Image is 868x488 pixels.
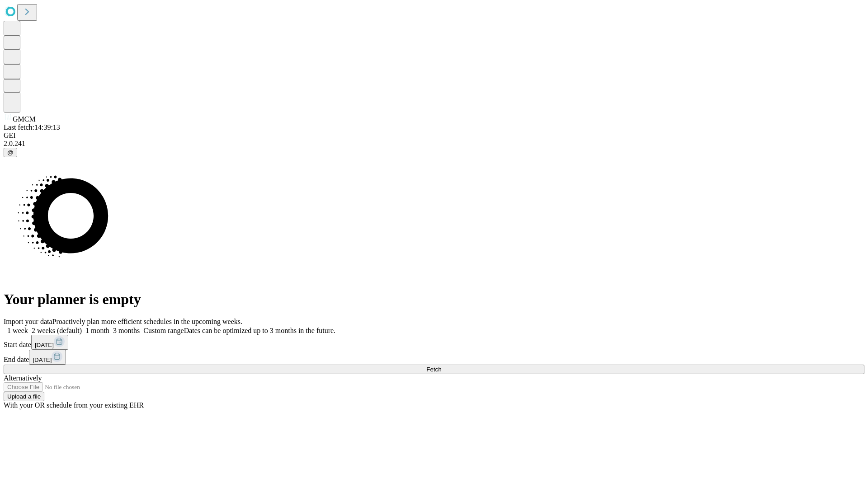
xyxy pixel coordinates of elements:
[4,131,864,140] div: GEI
[4,148,17,157] button: @
[85,327,109,334] span: 1 month
[32,327,82,334] span: 2 weeks (default)
[4,401,144,409] span: With your OR schedule from your existing EHR
[184,327,335,334] span: Dates can be optimized up to 3 months in the future.
[4,291,864,308] h1: Your planner is empty
[4,365,864,374] button: Fetch
[7,149,14,156] span: @
[4,392,44,401] button: Upload a file
[113,327,140,334] span: 3 months
[4,140,864,148] div: 2.0.241
[426,366,441,373] span: Fetch
[4,374,42,382] span: Alternatively
[52,318,242,325] span: Proactively plan more efficient schedules in the upcoming weeks.
[143,327,184,334] span: Custom range
[7,327,28,334] span: 1 week
[4,123,60,131] span: Last fetch: 14:39:13
[13,115,36,123] span: GMCM
[4,335,864,350] div: Start date
[35,342,54,348] span: [DATE]
[33,357,52,363] span: [DATE]
[31,335,68,350] button: [DATE]
[29,350,66,365] button: [DATE]
[4,318,52,325] span: Import your data
[4,350,864,365] div: End date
